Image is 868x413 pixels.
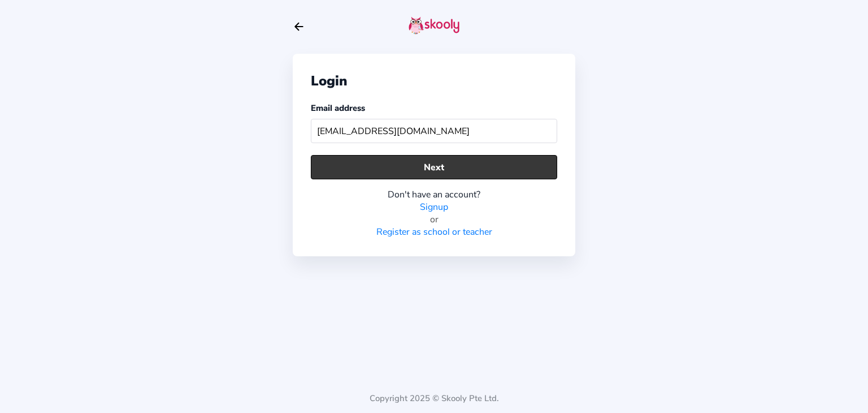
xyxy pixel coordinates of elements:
[311,102,365,114] label: Email address
[311,72,557,90] div: Login
[293,20,305,33] button: arrow back outline
[409,16,459,35] img: skooly-logo.png
[311,155,557,179] button: Next
[311,213,557,226] div: or
[311,119,557,143] input: Your email address
[420,201,448,213] a: Signup
[376,226,492,238] a: Register as school or teacher
[311,188,557,201] div: Don't have an account?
